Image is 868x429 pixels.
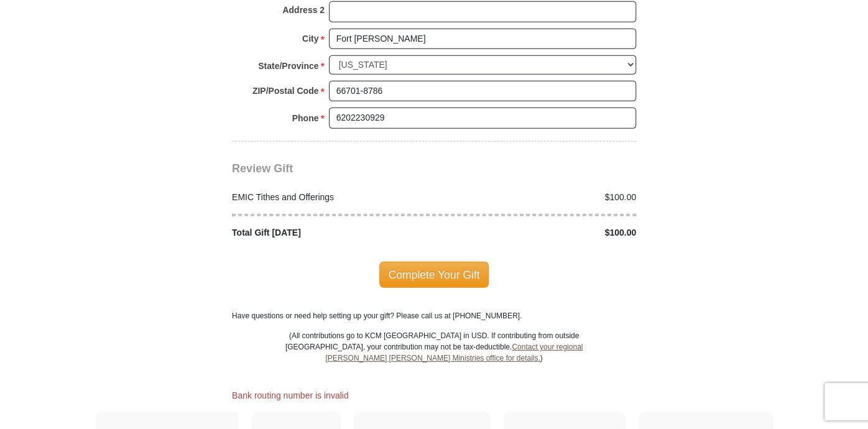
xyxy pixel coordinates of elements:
li: Bank routing number is invalid [232,389,636,402]
strong: City [302,30,318,47]
strong: Phone [292,109,319,127]
strong: ZIP/Postal Code [252,82,319,99]
a: Contact your regional [PERSON_NAME] [PERSON_NAME] Ministries office for details. [325,343,583,362]
div: Total Gift [DATE] [226,226,435,239]
span: Review Gift [232,162,293,175]
div: $100.00 [434,191,643,204]
strong: Address 2 [282,1,325,19]
div: $100.00 [434,226,643,239]
div: EMIC Tithes and Offerings [226,191,435,204]
p: (All contributions go to KCM [GEOGRAPHIC_DATA] in USD. If contributing from outside [GEOGRAPHIC_D... [285,330,583,386]
strong: State/Province [258,57,318,75]
p: Have questions or need help setting up your gift? Please call us at [PHONE_NUMBER]. [232,310,636,321]
span: Complete Your Gift [379,262,489,288]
